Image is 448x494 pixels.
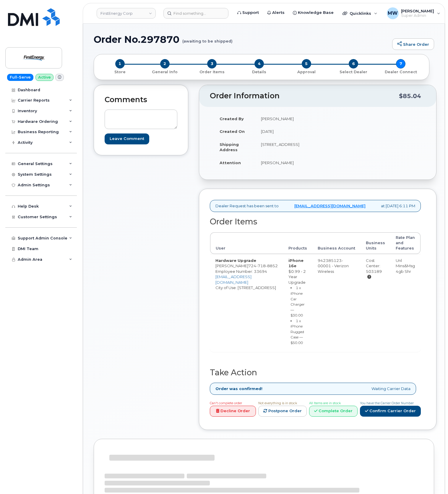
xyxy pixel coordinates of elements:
[266,263,278,268] span: 8852
[220,116,244,121] strong: Created By
[188,69,236,75] a: 3 Order Items
[258,401,297,405] span: Not everything is in stock
[256,138,313,156] td: [STREET_ADDRESS]
[399,90,421,102] div: $85.04
[220,129,245,134] strong: Created On
[294,203,366,209] a: [EMAIL_ADDRESS][DOMAIN_NAME]
[392,38,434,50] a: Share Order
[360,406,421,417] a: Confirm Carrier Order
[220,142,239,152] strong: Shipping Address
[160,59,170,69] span: 2
[215,269,267,274] span: Employee Number: 33694
[210,368,421,377] h2: Take Action
[144,69,186,75] p: General Info
[290,286,305,317] small: 1 x iPhone Car Charger — $30.00
[366,258,385,280] div: Cost Center: 503189
[141,69,189,75] a: 2 General Info
[210,92,399,100] h2: Order Information
[105,133,149,144] input: Leave Comment
[256,112,313,125] td: [PERSON_NAME]
[99,69,141,75] a: 1 Store
[283,232,312,254] th: Products
[215,274,251,285] a: [EMAIL_ADDRESS][DOMAIN_NAME]
[210,383,416,395] div: Waiting Carrier Data
[210,200,421,212] div: Dealer Request has been sent to at [DATE] 6:11 PM
[210,232,283,254] th: User
[215,258,256,263] strong: Hardware Upgrade
[207,59,217,69] span: 3
[248,263,278,268] span: 724
[390,232,421,254] th: Rate Plan and Features
[256,263,266,268] span: 718
[309,401,341,405] span: All Items are in stock
[210,406,256,417] a: Decline Order
[302,59,311,69] span: 5
[256,125,313,138] td: [DATE]
[390,254,421,352] td: Unl Mins&Msg 4gb Shr
[288,258,303,268] strong: iPhone 16e
[349,59,358,69] span: 6
[210,254,283,352] td: [PERSON_NAME] City of Use: [STREET_ADDRESS]
[210,217,421,226] h2: Order Items
[115,59,125,69] span: 1
[220,160,241,165] strong: Attention
[285,69,328,75] p: Approval
[332,69,375,75] p: Select Dealer
[105,96,177,104] h2: Comments
[101,69,139,75] p: Store
[312,232,361,254] th: Business Account
[361,232,390,254] th: Business Units
[236,69,283,75] a: 4 Details
[258,406,307,417] a: Postpone Order
[309,406,358,417] a: Complete Order
[254,59,264,69] span: 4
[215,386,262,392] strong: Order was confirmed!
[256,156,313,169] td: [PERSON_NAME]
[94,34,389,45] h1: Order No.297870
[283,69,330,75] a: 5 Approval
[290,319,304,345] small: 1 x iPhone Rugged Case — $50.00
[283,254,312,352] td: $0.99 - 2 Year Upgrade
[312,254,361,352] td: 942385123-00001 - Verizon Wireless
[191,69,233,75] p: Order Items
[182,34,233,43] small: (awaiting to be shipped)
[238,69,280,75] p: Details
[360,401,414,405] span: You have the Carrier Order Number
[210,401,242,405] span: Can't complete order
[330,69,377,75] a: 6 Select Dealer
